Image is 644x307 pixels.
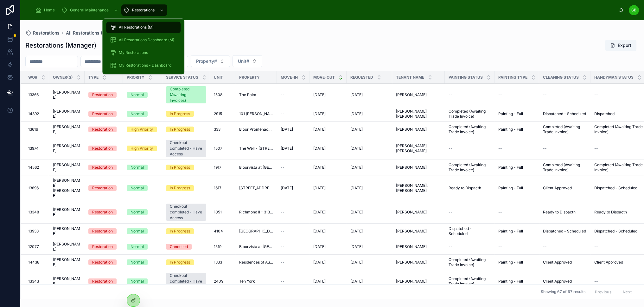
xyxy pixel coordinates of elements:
[498,111,523,116] span: Painting - Full
[350,210,363,215] span: [DATE]
[214,146,232,151] a: 1507
[239,111,273,116] a: 101 [PERSON_NAME]
[350,92,388,97] a: [DATE]
[88,165,119,170] a: Restoration
[313,186,326,191] span: [DATE]
[543,111,586,116] span: Dispatched - Scheduled
[239,146,273,151] a: The Well - [STREET_ADDRESS]
[131,92,144,98] div: Normal
[313,210,343,215] a: [DATE]
[498,210,502,215] span: --
[543,186,587,191] a: Client Approved
[281,244,306,249] a: --
[350,244,388,249] a: [DATE]
[166,140,206,157] a: Checkout completed - Have Access
[313,229,326,234] span: [DATE]
[313,210,326,215] span: [DATE]
[543,229,586,234] span: Dispatched - Scheduled
[53,207,81,217] a: [PERSON_NAME]
[28,111,39,116] span: 14392
[313,229,343,234] a: [DATE]
[28,244,45,249] a: 12077
[396,109,441,119] a: [PERSON_NAME] [PERSON_NAME]
[166,165,206,170] a: In Progress
[92,92,113,98] div: Restoration
[214,111,222,116] span: 2915
[106,60,181,71] a: My Restorations - Dashboard
[31,3,619,17] div: scrollable content
[543,92,587,97] a: --
[239,229,273,234] span: [GEOGRAPHIC_DATA]
[449,162,491,173] span: Completed (Awaiting Trade Invoice)
[92,209,113,215] div: Restoration
[166,228,206,234] a: In Progress
[281,165,284,170] span: --
[449,124,491,134] span: Completed (Awaiting Trade Invoice)
[239,165,273,170] span: Bloorvista at [GEOGRAPHIC_DATA]
[396,165,427,170] span: [PERSON_NAME]
[28,146,45,151] a: 13974
[92,146,113,151] div: Restoration
[281,229,306,234] a: --
[28,210,39,215] span: 13348
[88,146,119,151] a: Restoration
[119,37,174,42] span: All Restorations Dashboard (M)
[396,244,441,249] a: [PERSON_NAME]
[239,244,273,249] span: Bloorvista at [GEOGRAPHIC_DATA]
[28,186,45,191] a: 13896
[88,244,119,250] a: Restoration
[396,210,427,215] span: [PERSON_NAME]
[498,165,535,170] a: Painting - Full
[191,55,230,67] button: Select Button
[594,111,615,116] span: Dispatched
[449,226,491,236] a: Dispatched - Scheduled
[605,40,636,51] button: Export
[53,226,81,236] a: [PERSON_NAME]
[396,143,441,153] a: [PERSON_NAME] [PERSON_NAME]
[543,186,572,191] span: Client Approved
[281,186,306,191] a: [DATE]
[594,146,598,151] span: --
[119,50,148,55] span: My Restorations
[53,178,81,198] a: [PERSON_NAME] [PERSON_NAME]
[396,183,441,193] a: [PERSON_NAME], [PERSON_NAME]
[33,30,60,36] span: Restorations
[498,165,523,170] span: Painting - Full
[543,229,587,234] a: Dispatched - Scheduled
[543,146,547,151] span: --
[127,244,158,250] a: Normal
[214,210,222,215] span: 1051
[214,210,232,215] a: 1051
[166,204,206,221] a: Checkout completed - Have Access
[28,92,45,97] a: 13366
[170,127,190,132] div: In Progress
[543,124,587,134] span: Completed (Awaiting Trade Invoice)
[449,210,491,215] a: --
[449,109,491,119] span: Completed (Awaiting Trade Invoice)
[350,165,388,170] a: [DATE]
[313,165,326,170] span: [DATE]
[281,92,284,97] span: --
[594,186,637,191] span: Dispatched - Scheduled
[449,146,452,151] span: --
[350,111,388,116] a: [DATE]
[88,228,119,234] a: Restoration
[313,111,326,116] span: [DATE]
[498,186,535,191] a: Painting - Full
[214,146,222,151] span: 1507
[498,127,535,132] a: Painting - Full
[119,63,171,68] span: My Restorations - Dashboard
[239,186,273,191] a: [STREET_ADDRESS]
[498,92,502,97] span: --
[313,146,326,151] span: [DATE]
[170,228,190,234] div: In Progress
[350,127,363,132] span: [DATE]
[131,209,144,215] div: Normal
[127,209,158,215] a: Normal
[106,34,181,46] a: All Restorations Dashboard (M)
[313,186,343,191] a: [DATE]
